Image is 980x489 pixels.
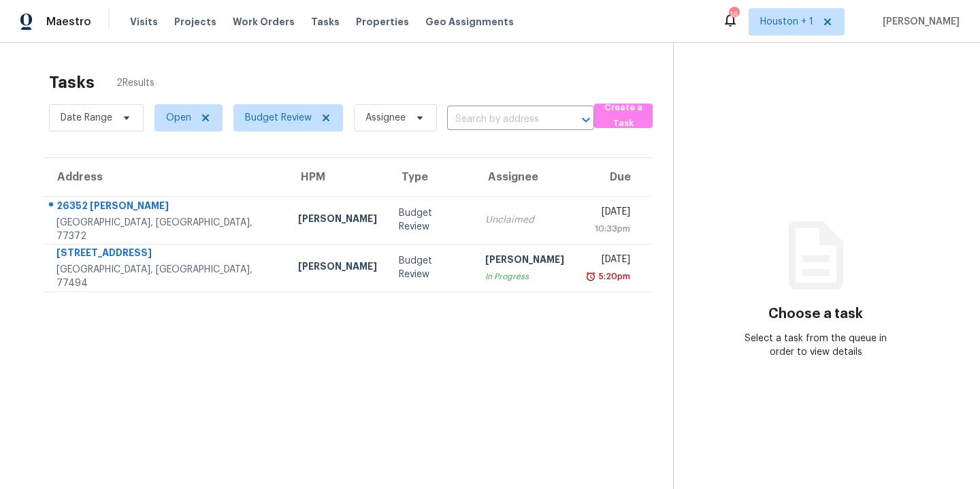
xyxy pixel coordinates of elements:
div: In Progress [485,270,564,283]
button: Open [576,110,595,129]
span: Maestro [46,15,91,29]
span: 2 Results [116,76,154,90]
div: [GEOGRAPHIC_DATA], [GEOGRAPHIC_DATA], 77494 [56,263,276,290]
input: Search by address [447,109,556,130]
span: Assignee [365,111,406,125]
th: HPM [287,158,388,196]
div: 10:33pm [586,222,630,236]
img: Overdue Alarm Icon [585,270,596,283]
div: [STREET_ADDRESS] [56,246,276,263]
span: Houston + 1 [760,15,813,29]
div: 16 [729,8,738,22]
div: Select a task from the queue in order to view details [745,332,887,359]
div: [DATE] [586,205,630,222]
span: [PERSON_NAME] [877,15,960,29]
div: Unclaimed [485,213,564,227]
th: Type [388,158,474,196]
span: Geo Assignments [425,15,514,29]
div: [GEOGRAPHIC_DATA], [GEOGRAPHIC_DATA], 77372 [56,216,276,243]
button: Create a Task [594,104,653,128]
div: Budget Review [399,206,463,234]
th: Assignee [474,158,575,196]
div: [PERSON_NAME] [485,253,564,270]
h2: Tasks [49,76,95,89]
span: Budget Review [245,111,312,125]
h3: Choose a task [768,307,863,321]
span: Open [166,111,191,125]
div: [PERSON_NAME] [298,212,377,229]
div: 5:20pm [596,270,630,283]
div: [DATE] [586,253,630,270]
span: Date Range [61,111,112,125]
div: Budget Review [399,254,463,281]
div: [PERSON_NAME] [298,259,377,277]
span: Work Orders [233,15,295,29]
span: Tasks [311,17,340,27]
span: Properties [356,15,409,29]
th: Due [575,158,651,196]
div: 26352 [PERSON_NAME] [56,199,276,216]
span: Visits [130,15,158,29]
th: Address [44,158,287,196]
span: Create a Task [601,100,646,131]
span: Projects [174,15,216,29]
